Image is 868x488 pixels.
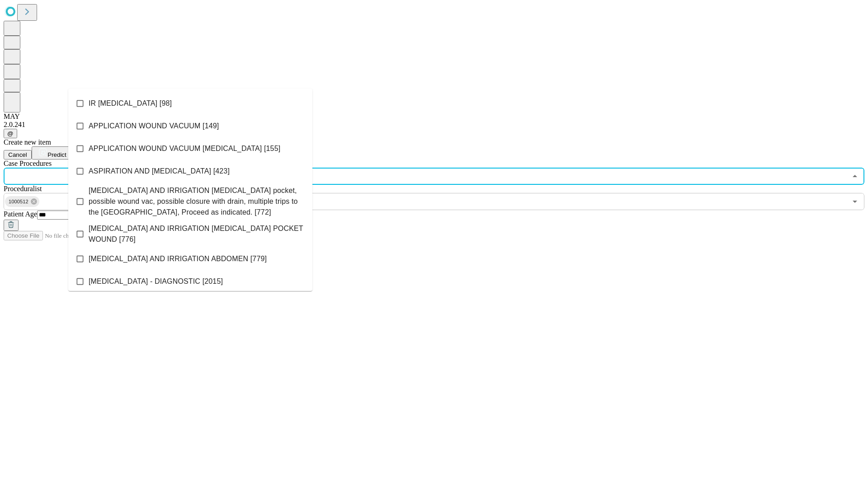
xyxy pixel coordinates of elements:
span: 1000512 [5,197,32,207]
span: [MEDICAL_DATA] AND IRRIGATION [MEDICAL_DATA] pocket, possible wound vac, possible closure with dr... [89,185,305,218]
span: @ [7,130,14,137]
span: ASPIRATION AND [MEDICAL_DATA] [423] [89,166,230,177]
span: [MEDICAL_DATA] AND IRRIGATION [MEDICAL_DATA] POCKET WOUND [776] [89,223,305,245]
span: Proceduralist [4,185,42,192]
div: 2.0.241 [4,121,864,129]
span: IR [MEDICAL_DATA] [98] [89,98,172,109]
button: @ [4,129,17,138]
span: Scheduled Procedure [4,160,52,167]
button: Open [849,195,861,208]
button: Close [849,170,861,183]
div: 1000512 [5,196,39,207]
span: Cancel [8,151,27,158]
button: Cancel [4,150,32,160]
span: APPLICATION WOUND VACUUM [149] [89,121,219,131]
button: Predict [32,146,73,160]
span: APPLICATION WOUND VACUUM [MEDICAL_DATA] [155] [89,143,280,154]
div: MAY [4,113,864,121]
span: Patient Age [4,210,37,218]
span: Create new item [4,138,51,146]
span: [MEDICAL_DATA] - DIAGNOSTIC [2015] [89,276,223,287]
span: [MEDICAL_DATA] AND IRRIGATION ABDOMEN [779] [89,253,267,264]
span: Predict [47,151,66,158]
